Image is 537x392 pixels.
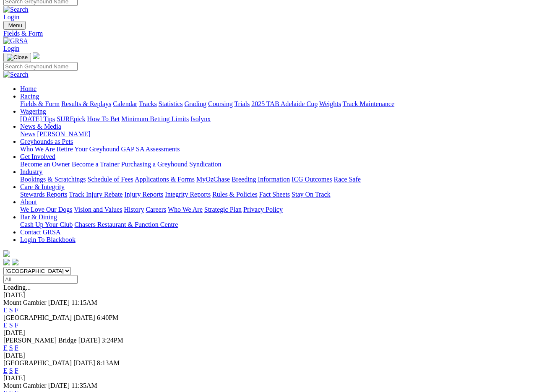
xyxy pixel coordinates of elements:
span: Mount Gambier [3,382,47,389]
img: Close [7,54,28,61]
img: logo-grsa-white.png [3,250,10,257]
a: Who We Are [168,206,203,213]
a: Contact GRSA [20,228,60,236]
a: Fields & Form [20,100,60,107]
a: Weights [319,100,341,107]
span: [PERSON_NAME] Bridge [3,337,77,344]
a: Track Injury Rebate [69,191,123,198]
a: Coursing [208,100,233,107]
div: Greyhounds as Pets [20,145,534,153]
a: Vision and Values [74,206,122,213]
span: [DATE] [78,337,100,344]
a: S [9,322,13,329]
div: Wagering [20,115,534,123]
a: Careers [146,206,166,213]
div: About [20,206,534,213]
div: [DATE] [3,291,534,299]
a: We Love Our Dogs [20,206,72,213]
a: F [15,306,18,314]
span: 6:40PM [97,314,119,321]
a: Login [3,45,19,52]
a: Calendar [113,100,137,107]
img: GRSA [3,37,28,45]
a: Cash Up Your Club [20,221,73,228]
a: Become a Trainer [72,161,120,168]
a: F [15,367,18,374]
a: Get Involved [20,153,55,160]
a: Applications & Forms [135,176,195,183]
a: Who We Are [20,145,55,153]
div: Racing [20,100,534,108]
span: 11:15AM [71,299,97,306]
input: Select date [3,275,78,284]
div: News & Media [20,130,534,138]
a: Results & Replays [61,100,111,107]
img: facebook.svg [3,259,10,265]
a: Stay On Track [292,191,330,198]
a: Integrity Reports [165,191,211,198]
a: Chasers Restaurant & Function Centre [74,221,178,228]
a: Racing [20,93,39,100]
span: 3:24PM [102,337,123,344]
a: F [15,344,18,351]
a: Greyhounds as Pets [20,138,73,145]
span: [DATE] [48,299,70,306]
a: Login [3,13,19,21]
a: Retire Your Greyhound [57,145,120,153]
span: Loading... [3,284,31,291]
a: E [3,322,8,329]
a: Wagering [20,108,46,115]
a: Race Safe [334,176,360,183]
a: GAP SA Assessments [121,145,180,153]
a: Trials [234,100,250,107]
a: Grading [185,100,206,107]
a: Bookings & Scratchings [20,176,86,183]
img: twitter.svg [12,259,18,265]
a: Purchasing a Greyhound [121,161,188,168]
a: News [20,130,35,138]
span: 11:35AM [71,382,97,389]
img: logo-grsa-white.png [33,52,39,59]
a: Bar & Dining [20,213,57,221]
div: Care & Integrity [20,191,534,198]
a: Minimum Betting Limits [121,115,189,122]
a: Schedule of Fees [87,176,133,183]
a: Care & Integrity [20,183,65,190]
a: News & Media [20,123,61,130]
a: Statistics [159,100,183,107]
a: Breeding Information [232,176,290,183]
div: Bar & Dining [20,221,534,228]
a: Track Maintenance [343,100,394,107]
a: ICG Outcomes [292,176,332,183]
a: Isolynx [190,115,211,122]
div: Get Involved [20,161,534,168]
a: E [3,344,8,351]
button: Toggle navigation [3,53,31,62]
span: [DATE] [73,359,95,366]
span: Menu [8,22,22,29]
a: 2025 TAB Adelaide Cup [251,100,318,107]
div: [DATE] [3,374,534,382]
div: [DATE] [3,329,534,337]
a: Home [20,85,36,92]
a: S [9,367,13,374]
a: About [20,198,37,205]
a: Syndication [189,161,221,168]
a: MyOzChase [196,176,230,183]
a: [PERSON_NAME] [37,130,90,138]
button: Toggle navigation [3,21,26,30]
a: S [9,306,13,314]
span: [DATE] [73,314,95,321]
span: [DATE] [48,382,70,389]
div: Industry [20,176,534,183]
a: How To Bet [87,115,120,122]
a: Industry [20,168,42,175]
span: 8:13AM [97,359,120,366]
a: History [124,206,144,213]
a: Fact Sheets [259,191,290,198]
span: [GEOGRAPHIC_DATA] [3,359,72,366]
span: Mount Gambier [3,299,47,306]
img: Search [3,6,29,13]
a: Privacy Policy [243,206,283,213]
a: SUREpick [57,115,85,122]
